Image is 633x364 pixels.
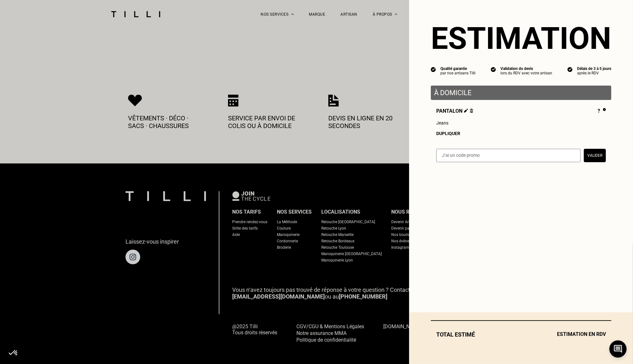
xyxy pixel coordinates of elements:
[436,108,473,115] span: Pantalon
[568,66,573,72] img: icon list info
[434,89,608,97] p: À domicile
[500,71,552,75] div: lors du RDV avec votre artisan
[584,149,606,162] button: Valider
[500,66,552,71] div: Validation du devis
[436,120,448,125] span: Jeans
[491,66,496,72] img: icon list info
[431,331,611,338] div: Total estimé
[557,331,606,338] span: Estimation en RDV
[431,20,611,56] section: Estimation
[440,71,476,75] div: par nos artisans Tilli
[436,131,606,136] div: Dupliquer
[436,149,581,162] input: J‘ai un code promo
[598,108,606,115] div: ?
[603,108,606,111] img: Pourquoi le prix est indéfini ?
[464,109,468,113] img: Éditer
[431,66,436,72] img: icon list info
[577,66,611,71] div: Délais de 3 à 5 jours
[470,109,473,113] img: Supprimer
[577,71,611,75] div: après le RDV
[440,66,476,71] div: Qualité garantie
